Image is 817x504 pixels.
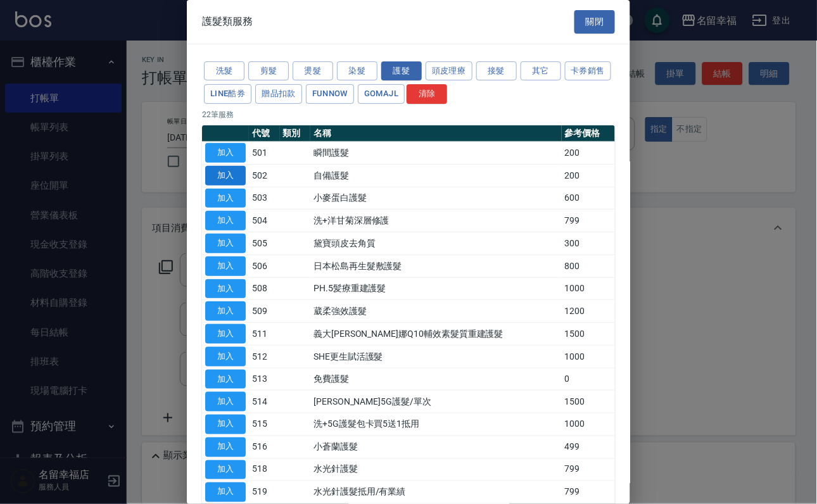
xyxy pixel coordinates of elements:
[249,142,280,165] td: 501
[249,232,280,255] td: 505
[562,210,615,232] td: 799
[310,164,562,187] td: 自備護髮
[204,84,251,104] button: LINE酷券
[248,61,289,81] button: 剪髮
[562,436,615,458] td: 499
[205,482,246,502] button: 加入
[249,481,280,504] td: 519
[306,84,354,104] button: FUNNOW
[249,187,280,210] td: 503
[205,347,246,367] button: 加入
[249,345,280,368] td: 512
[562,323,615,346] td: 1500
[249,323,280,346] td: 511
[205,324,246,344] button: 加入
[574,10,615,34] button: 關閉
[205,143,246,163] button: 加入
[205,166,246,186] button: 加入
[310,232,562,255] td: 黛寶頭皮去角質
[310,481,562,504] td: 水光針護髮抵用/有業績
[562,391,615,413] td: 1500
[293,61,333,81] button: 燙髮
[562,300,615,323] td: 1200
[562,368,615,391] td: 0
[249,210,280,232] td: 504
[205,392,246,412] button: 加入
[562,142,615,165] td: 200
[205,234,246,253] button: 加入
[562,255,615,277] td: 800
[205,189,246,208] button: 加入
[205,256,246,276] button: 加入
[249,125,280,142] th: 代號
[205,301,246,321] button: 加入
[562,187,615,210] td: 600
[205,415,246,434] button: 加入
[310,436,562,458] td: 小蒼蘭護髮
[521,61,561,81] button: 其它
[205,279,246,299] button: 加入
[562,345,615,368] td: 1000
[249,277,280,300] td: 508
[249,300,280,323] td: 509
[255,84,302,104] button: 贈品扣款
[205,370,246,389] button: 加入
[310,187,562,210] td: 小麥蛋白護髮
[249,255,280,277] td: 506
[562,413,615,436] td: 1000
[202,109,615,120] p: 22 筆服務
[310,458,562,481] td: 水光針護髮
[249,164,280,187] td: 502
[337,61,377,81] button: 染髮
[202,15,253,28] span: 護髮類服務
[204,61,244,81] button: 洗髮
[358,84,405,104] button: GOMAJL
[310,300,562,323] td: 葳柔強效護髮
[562,277,615,300] td: 1000
[249,413,280,436] td: 515
[249,391,280,413] td: 514
[249,458,280,481] td: 518
[310,255,562,277] td: 日本松島再生髮敷護髮
[249,368,280,391] td: 513
[381,61,422,81] button: 護髮
[426,61,472,81] button: 頭皮理療
[562,458,615,481] td: 799
[562,125,615,142] th: 參考價格
[249,436,280,458] td: 516
[310,345,562,368] td: SHE更生賦活護髮
[562,481,615,504] td: 799
[310,368,562,391] td: 免費護髮
[310,125,562,142] th: 名稱
[562,164,615,187] td: 200
[565,61,612,81] button: 卡券銷售
[562,232,615,255] td: 300
[310,277,562,300] td: PH.5髪療重建護髮
[310,142,562,165] td: 瞬間護髮
[205,460,246,480] button: 加入
[280,125,311,142] th: 類別
[310,391,562,413] td: [PERSON_NAME]5G護髮/單次
[205,438,246,457] button: 加入
[205,211,246,230] button: 加入
[310,210,562,232] td: 洗+洋甘菊深層修護
[407,84,447,104] button: 清除
[310,413,562,436] td: 洗+5G護髮包卡買5送1抵用
[476,61,517,81] button: 接髮
[310,323,562,346] td: 義大[PERSON_NAME]娜Q10輔效素髮質重建護髮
